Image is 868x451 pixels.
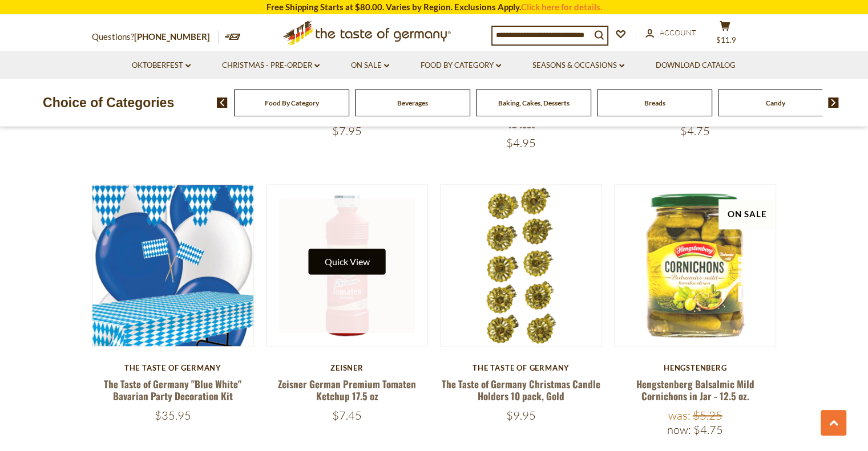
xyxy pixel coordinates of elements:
a: Breads [644,99,665,107]
span: $9.95 [506,408,536,422]
a: Zeisner German Premium Tomaten Ketchup 17.5 oz [278,377,416,403]
p: Questions? [92,30,219,44]
img: The Taste of Germany Christmas Candle Holders 10 pack, Gold [441,185,602,346]
span: $7.45 [332,408,362,422]
a: Account [645,27,696,39]
span: $5.25 [693,408,722,422]
a: Click here for details. [521,2,602,12]
div: Zeisner [266,363,429,372]
span: $4.75 [693,422,723,437]
span: Account [660,28,696,37]
a: Oktoberfest [132,59,191,72]
img: The Taste of Germany "Blue White" Bavarian Party Decoration Kit [92,185,254,346]
span: $11.9 [716,35,736,44]
span: $35.95 [155,408,191,422]
img: Hengstenberg Balsalmic Mild Cornichons in Jar - 12.5 oz. [615,185,776,346]
a: Baking, Cakes, Desserts [498,99,570,107]
button: $11.9 [708,21,742,49]
span: $4.95 [506,136,536,150]
a: Food By Category [265,99,319,107]
a: Seasons & Occasions [532,59,624,72]
a: The Taste of Germany "Blue White" Bavarian Party Decoration Kit [104,377,241,403]
span: $4.75 [680,124,710,138]
a: [PHONE_NUMBER] [134,31,210,42]
button: Quick View [308,249,385,274]
a: Hengstenberg Balsalmic Mild Cornichons in Jar - 12.5 oz. [636,377,754,403]
label: Was: [668,408,691,422]
img: Zeisner German Premium Tomaten Ketchup 17.5 oz [267,185,428,346]
a: On Sale [351,59,389,72]
div: The Taste of Germany [440,363,603,372]
a: Download Catalog [656,59,736,72]
img: previous arrow [217,97,228,108]
a: Candy [766,99,785,107]
span: $7.95 [332,124,362,138]
a: Beverages [397,99,428,107]
img: next arrow [828,97,839,108]
div: The Taste of Germany [92,363,255,372]
label: Now: [667,422,691,437]
a: The Taste of Germany Christmas Candle Holders 10 pack, Gold [442,377,600,403]
a: Food By Category [421,59,501,72]
a: Christmas - PRE-ORDER [222,59,320,72]
div: Hengstenberg [614,363,777,372]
